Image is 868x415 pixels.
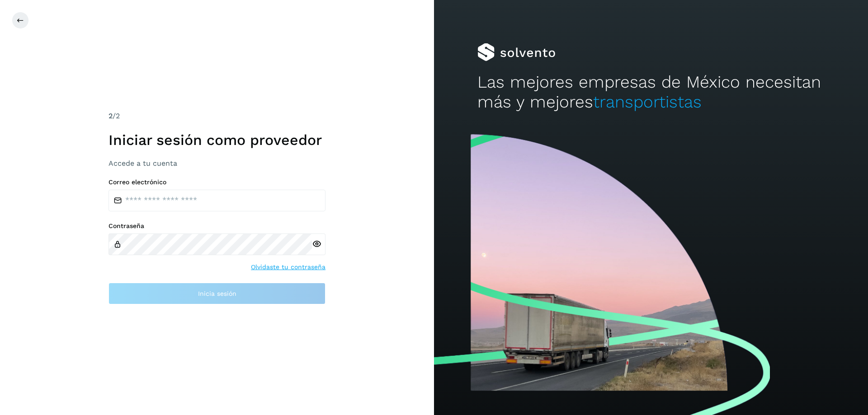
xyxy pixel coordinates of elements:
[108,112,113,120] span: 2
[108,283,325,304] button: Inicia sesión
[477,72,825,112] h2: Las mejores empresas de México necesitan más y mejores
[108,178,325,186] label: Correo electrónico
[251,262,325,272] a: Olvidaste tu contraseña
[593,92,702,112] span: transportistas
[108,159,325,168] h3: Accede a tu cuenta
[198,290,236,297] span: Inicia sesión
[108,131,325,149] h1: Iniciar sesión como proveedor
[108,111,325,121] div: /2
[108,222,325,230] label: Contraseña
